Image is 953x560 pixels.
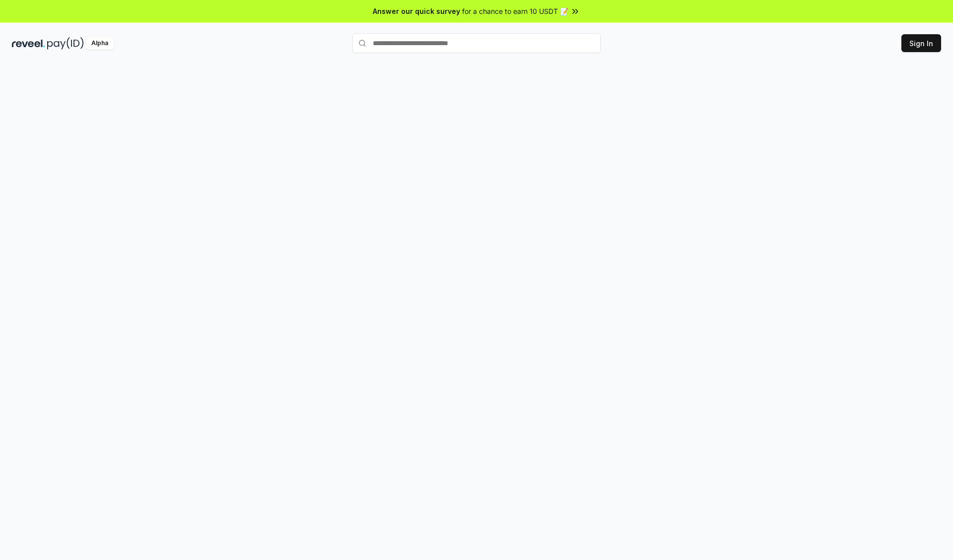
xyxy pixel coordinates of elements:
span: Answer our quick survey [373,6,460,16]
div: Alpha [86,37,114,50]
span: for a chance to earn 10 USDT 📝 [462,6,568,16]
button: Sign In [901,34,941,52]
img: pay_id [47,37,84,50]
img: reveel_dark [12,37,45,50]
